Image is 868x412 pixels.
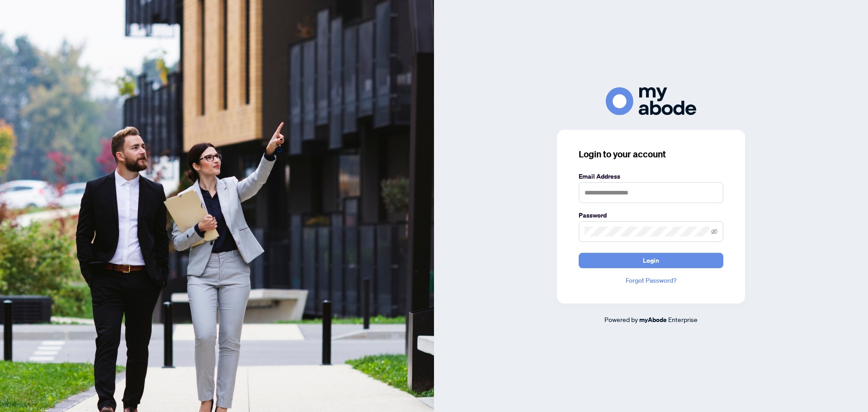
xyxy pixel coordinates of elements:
[579,210,723,220] label: Password
[668,315,698,323] span: Enterprise
[606,87,696,115] img: ma-logo
[579,171,723,181] label: Email Address
[643,253,659,268] span: Login
[579,253,723,268] button: Login
[579,275,723,285] a: Forgot Password?
[604,315,638,323] span: Powered by
[711,228,717,235] span: eye-invisible
[579,148,723,161] h3: Login to your account
[639,315,667,325] a: myAbode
